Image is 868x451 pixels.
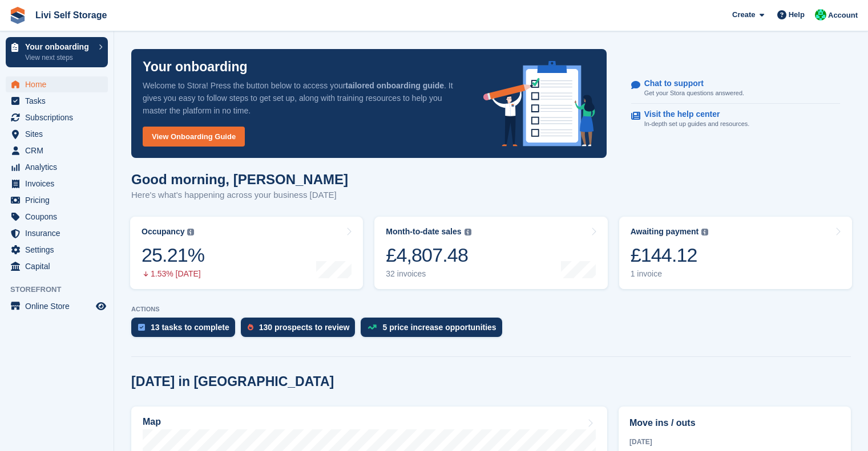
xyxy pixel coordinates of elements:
div: 32 invoices [386,269,471,279]
h2: Map [143,417,161,427]
a: menu [6,242,108,258]
a: Occupancy 25.21% 1.53% [DATE] [130,217,363,289]
a: menu [6,176,108,192]
a: menu [6,225,108,241]
span: Analytics [25,159,94,175]
a: menu [6,126,108,142]
a: menu [6,298,108,314]
span: Coupons [25,209,94,225]
p: Welcome to Stora! Press the button below to access your . It gives you easy to follow steps to ge... [143,79,465,117]
p: In-depth set up guides and resources. [644,119,750,129]
span: Help [789,9,805,21]
p: Here's what's happening across your business [DATE] [131,189,348,202]
div: 25.21% [142,243,204,267]
img: prospect-51fa495bee0391a8d652442698ab0144808aea92771e9ea1ae160a38d050c398.svg [248,324,253,331]
span: CRM [25,143,94,159]
span: Sites [25,126,94,142]
a: menu [6,192,108,208]
span: Online Store [25,298,94,314]
span: Create [732,9,755,21]
div: 1.53% [DATE] [142,269,204,279]
span: Tasks [25,93,94,109]
div: 1 invoice [631,269,709,279]
a: Month-to-date sales £4,807.48 32 invoices [374,217,607,289]
a: Livi Self Storage [31,6,111,25]
img: icon-info-grey-7440780725fd019a000dd9b08b2336e03edf1995a4989e88bcd33f0948082b44.svg [187,229,194,235]
a: View Onboarding Guide [143,127,245,147]
p: Visit the help center [644,109,741,119]
img: icon-info-grey-7440780725fd019a000dd9b08b2336e03edf1995a4989e88bcd33f0948082b44.svg [465,229,471,235]
img: Joe Robertson [815,9,826,21]
h2: Move ins / outs [629,416,840,430]
span: Pricing [25,192,94,208]
p: View next steps [25,52,93,63]
p: Your onboarding [143,60,248,74]
a: 5 price increase opportunities [361,318,507,343]
span: Home [25,76,94,92]
span: Settings [25,242,94,258]
img: icon-info-grey-7440780725fd019a000dd9b08b2336e03edf1995a4989e88bcd33f0948082b44.svg [701,229,708,235]
span: Insurance [25,225,94,241]
a: menu [6,109,108,125]
a: Chat to support Get your Stora questions answered. [631,73,840,104]
div: 130 prospects to review [259,323,350,332]
div: 13 tasks to complete [151,323,229,332]
a: menu [6,209,108,225]
a: menu [6,258,108,274]
a: menu [6,143,108,159]
img: price_increase_opportunities-93ffe204e8149a01c8c9dc8f82e8f89637d9d84a8eef4429ea346261dce0b2c0.svg [368,324,377,330]
div: £4,807.48 [386,243,471,267]
span: Invoices [25,176,94,192]
a: menu [6,76,108,92]
div: [DATE] [629,437,840,447]
div: 5 price increase opportunities [382,323,496,332]
p: Your onboarding [25,43,93,51]
span: Account [828,10,858,21]
img: task-75834270c22a3079a89374b754ae025e5fb1db73e45f91037f5363f120a921f8.svg [138,324,145,331]
img: stora-icon-8386f47178a22dfd0bd8f6a31ec36ba5ce8667c1dd55bd0f319d3a0aa187defe.svg [9,7,26,24]
a: Awaiting payment £144.12 1 invoice [619,217,852,289]
a: Preview store [94,299,108,313]
div: Occupancy [142,227,184,237]
a: menu [6,159,108,175]
a: Visit the help center In-depth set up guides and resources. [631,104,840,135]
span: Subscriptions [25,109,94,125]
a: menu [6,93,108,109]
span: Capital [25,258,94,274]
div: £144.12 [631,243,709,267]
h1: Good morning, [PERSON_NAME] [131,172,348,187]
h2: [DATE] in [GEOGRAPHIC_DATA] [131,374,334,389]
span: Storefront [10,284,114,295]
p: Get your Stora questions answered. [644,88,744,98]
a: 13 tasks to complete [131,318,241,343]
div: Month-to-date sales [386,227,461,237]
p: ACTIONS [131,306,851,313]
img: onboarding-info-6c161a55d2c0e0a8cae90662b2fe09162a5109e8cc188191df67fb4f79e88e88.svg [483,61,595,147]
a: Your onboarding View next steps [6,37,108,67]
a: 130 prospects to review [241,318,361,343]
div: Awaiting payment [631,227,699,237]
p: Chat to support [644,79,735,88]
strong: tailored onboarding guide [345,81,444,90]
